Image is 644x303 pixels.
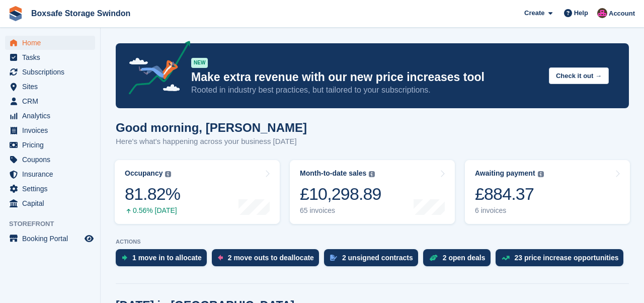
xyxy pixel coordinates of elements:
[5,167,95,181] a: menu
[475,206,544,215] div: 6 invoices
[574,8,588,18] span: Help
[22,36,83,50] span: Home
[83,233,95,245] a: Preview store
[300,169,366,178] div: Month-to-date sales
[330,255,337,261] img: contract_signature_icon-13c848040528278c33f63329250d36e43548de30e8caae1d1a13099fd9432cc5.svg
[524,8,544,18] span: Create
[22,138,83,152] span: Pricing
[191,58,208,68] div: NEW
[5,94,95,108] a: menu
[538,171,544,177] img: icon-info-grey-7440780725fd019a000dd9b08b2336e03edf1995a4989e88bcd33f0948082b44.svg
[8,6,23,21] img: stora-icon-8386f47178a22dfd0bd8f6a31ec36ba5ce8667c1dd55bd0f319d3a0aa187defe.svg
[165,171,171,177] img: icon-info-grey-7440780725fd019a000dd9b08b2336e03edf1995a4989e88bcd33f0948082b44.svg
[22,94,83,108] span: CRM
[429,254,438,261] img: deal-1b604bf984904fb50ccaf53a9ad4b4a5d6e5aea283cecdc64d6e3604feb123c2.svg
[496,249,629,271] a: 23 price increase opportunities
[5,65,95,79] a: menu
[218,255,223,261] img: move_outs_to_deallocate_icon-f764333ba52eb49d3ac5e1228854f67142a1ed5810a6f6cc68b1a99e826820c5.svg
[549,67,609,84] button: Check it out →
[120,41,191,98] img: price-adjustments-announcement-icon-8257ccfd72463d97f412b2fc003d46551f7dbcb40ab6d574587a9cd5c0d94...
[5,36,95,50] a: menu
[5,123,95,137] a: menu
[5,80,95,94] a: menu
[125,184,180,204] div: 81.82%
[342,254,413,262] div: 2 unsigned contracts
[132,254,202,262] div: 1 move in to allocate
[22,65,83,79] span: Subscriptions
[212,249,324,271] a: 2 move outs to deallocate
[369,171,375,177] img: icon-info-grey-7440780725fd019a000dd9b08b2336e03edf1995a4989e88bcd33f0948082b44.svg
[22,123,83,137] span: Invoices
[5,196,95,210] a: menu
[5,232,95,246] a: menu
[116,121,307,134] h1: Good morning, [PERSON_NAME]
[475,169,535,178] div: Awaiting payment
[597,8,607,18] img: Philip Matthews
[465,160,630,224] a: Awaiting payment £884.37 6 invoices
[115,160,280,224] a: Occupancy 81.82% 0.56% [DATE]
[191,70,541,85] p: Make extra revenue with our new price increases tool
[5,138,95,152] a: menu
[502,256,510,260] img: price_increase_opportunities-93ffe204e8149a01c8c9dc8f82e8f89637d9d84a8eef4429ea346261dce0b2c0.svg
[5,182,95,196] a: menu
[22,80,83,94] span: Sites
[9,219,100,229] span: Storefront
[22,196,83,210] span: Capital
[125,206,180,215] div: 0.56% [DATE]
[116,249,212,271] a: 1 move in to allocate
[5,153,95,167] a: menu
[27,5,134,22] a: Boxsafe Storage Swindon
[228,254,314,262] div: 2 move outs to deallocate
[443,254,486,262] div: 2 open deals
[22,182,83,196] span: Settings
[125,169,163,178] div: Occupancy
[515,254,619,262] div: 23 price increase opportunities
[5,109,95,123] a: menu
[22,232,83,246] span: Booking Portal
[191,85,541,96] p: Rooted in industry best practices, but tailored to your subscriptions.
[475,184,544,204] div: £884.37
[290,160,455,224] a: Month-to-date sales £10,298.89 65 invoices
[22,167,83,181] span: Insurance
[609,9,635,19] span: Account
[22,109,83,123] span: Analytics
[116,239,629,245] p: ACTIONS
[116,136,307,147] p: Here's what's happening across your business [DATE]
[22,153,83,167] span: Coupons
[300,184,381,204] div: £10,298.89
[300,206,381,215] div: 65 invoices
[22,50,83,64] span: Tasks
[423,249,496,271] a: 2 open deals
[324,249,423,271] a: 2 unsigned contracts
[122,255,127,261] img: move_ins_to_allocate_icon-fdf77a2bb77ea45bf5b3d319d69a93e2d87916cf1d5bf7949dd705db3b84f3ca.svg
[5,50,95,64] a: menu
